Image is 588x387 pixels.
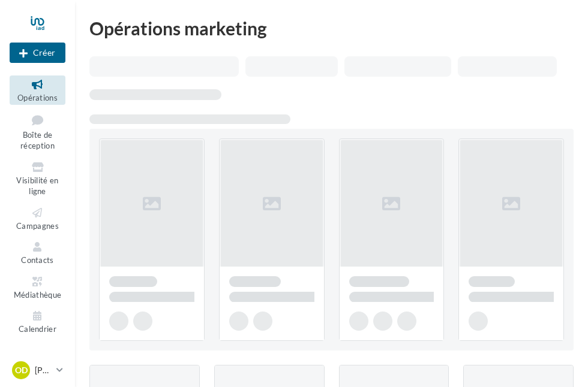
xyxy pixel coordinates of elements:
[10,43,65,63] button: Créer
[10,307,65,336] a: Calendrier
[89,19,574,37] div: Opérations marketing
[35,364,52,376] p: [PERSON_NAME]
[15,364,28,376] span: OD
[10,204,65,233] a: Campagnes
[10,110,65,153] a: Boîte de réception
[17,93,58,102] span: Opérations
[10,43,65,63] div: Nouvelle campagne
[14,290,62,300] span: Médiathèque
[10,158,65,199] a: Visibilité en ligne
[10,359,65,382] a: OD [PERSON_NAME]
[10,75,65,105] a: Opérations
[16,221,59,231] span: Campagnes
[20,130,55,151] span: Boîte de réception
[16,176,58,196] span: Visibilité en ligne
[19,324,56,334] span: Calendrier
[10,238,65,267] a: Contacts
[21,255,54,265] span: Contacts
[10,273,65,302] a: Médiathèque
